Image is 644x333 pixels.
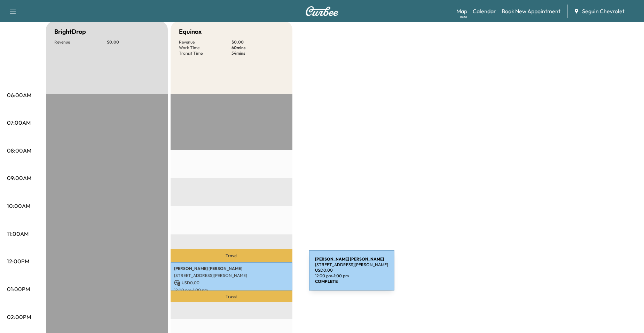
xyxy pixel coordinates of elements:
[174,266,289,271] p: [PERSON_NAME] [PERSON_NAME]
[7,313,31,321] p: 02:00PM
[7,257,29,265] p: 12:00PM
[174,280,289,286] p: USD 0.00
[305,6,339,16] img: Curbee Logo
[54,27,86,37] h5: BrightDrop
[174,287,289,293] p: 12:00 pm - 1:00 pm
[231,51,284,56] p: 54 mins
[179,27,202,37] h5: Equinox
[502,7,560,15] a: Book New Appointment
[582,7,625,15] span: Seguin Chevrolet
[107,39,159,45] p: $ 0.00
[7,146,31,155] p: 08:00AM
[179,45,231,51] p: Work Time
[179,39,231,45] p: Revenue
[460,14,467,20] div: Beta
[7,285,30,293] p: 01:00PM
[171,291,292,302] p: Travel
[231,39,284,45] p: $ 0.00
[473,7,496,15] a: Calendar
[7,230,29,238] p: 11:00AM
[7,91,31,99] p: 06:00AM
[7,174,31,182] p: 09:00AM
[171,249,292,262] p: Travel
[179,51,231,56] p: Transit Time
[7,118,31,127] p: 07:00AM
[7,202,30,210] p: 10:00AM
[456,7,467,15] a: MapBeta
[54,39,107,45] p: Revenue
[231,45,284,51] p: 60 mins
[174,273,289,278] p: [STREET_ADDRESS][PERSON_NAME]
